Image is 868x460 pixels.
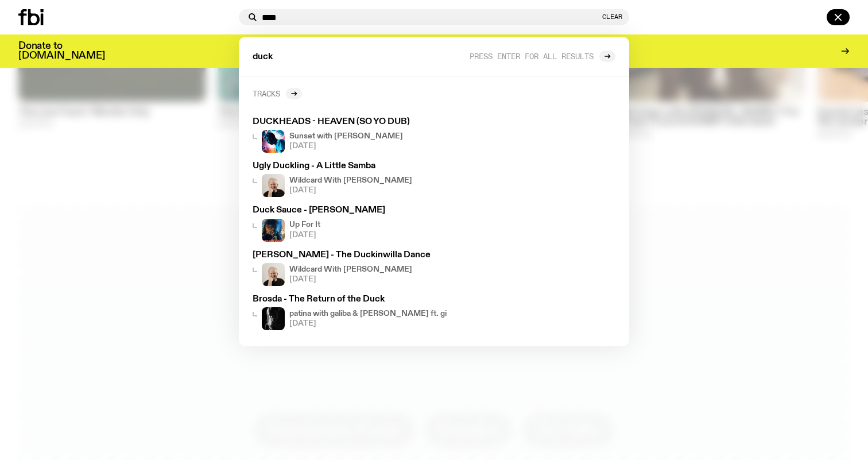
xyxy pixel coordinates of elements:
[253,206,464,215] h3: Duck Sauce - [PERSON_NAME]
[289,266,412,273] h4: Wildcard With [PERSON_NAME]
[289,142,403,150] span: [DATE]
[289,133,403,140] h4: Sunset with [PERSON_NAME]
[18,41,105,61] h3: Donate to [DOMAIN_NAME]
[289,221,320,229] h4: Up For It
[253,53,273,61] span: duck
[253,89,280,98] h2: Tracks
[248,246,468,291] a: [PERSON_NAME] - The Duckinwilla DanceStuart is smiling charmingly, wearing a black t-shirt agains...
[253,88,302,99] a: Tracks
[289,177,412,184] h4: Wildcard With [PERSON_NAME]
[253,118,464,126] h3: DUCKHEADS - HEAVEN (SO YO DUB)
[253,251,464,260] h3: [PERSON_NAME] - The Duckinwilla Dance
[289,310,447,318] h4: patina with galiba & [PERSON_NAME] ft. gi
[248,202,468,246] a: Duck Sauce - [PERSON_NAME]Up For It[DATE]
[602,14,622,20] button: Clear
[470,52,594,60] span: Press enter for all results
[248,157,468,202] a: Ugly Duckling - A Little SambaStuart is smiling charmingly, wearing a black t-shirt against a sta...
[253,295,464,304] h3: Brosda - The Return of the Duck
[289,231,320,239] span: [DATE]
[289,276,412,283] span: [DATE]
[289,187,412,194] span: [DATE]
[253,162,464,171] h3: Ugly Duckling - A Little Samba
[262,263,285,286] img: Stuart is smiling charmingly, wearing a black t-shirt against a stark white background.
[262,174,285,197] img: Stuart is smiling charmingly, wearing a black t-shirt against a stark white background.
[248,113,468,157] a: DUCKHEADS - HEAVEN (SO YO DUB)Simon Caldwell stands side on, looking downwards. He has headphones...
[470,51,615,62] a: Press enter for all results
[289,320,447,327] span: [DATE]
[262,130,285,153] img: Simon Caldwell stands side on, looking downwards. He has headphones on. Behind him is a brightly ...
[248,291,468,335] a: Brosda - The Return of the Duckpatina with galiba & [PERSON_NAME] ft. gi[DATE]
